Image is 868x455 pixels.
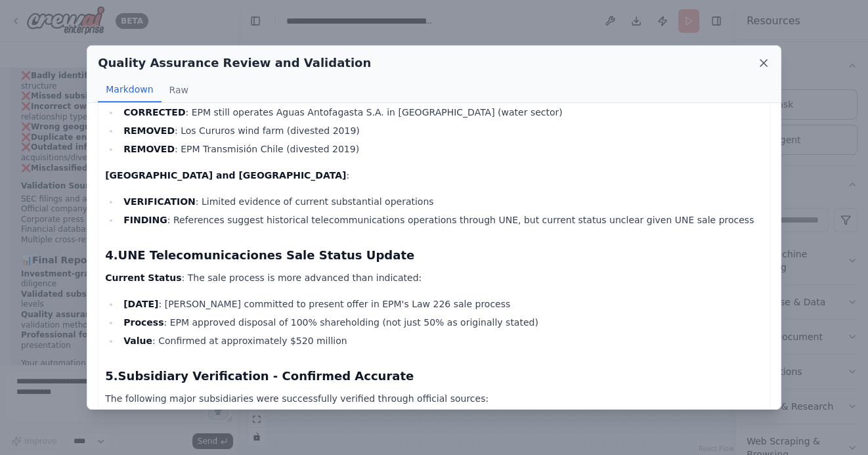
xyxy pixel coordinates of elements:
h3: 5. [105,367,763,385]
li: : Confirmed at approximately $520 million [119,333,763,349]
button: Raw [162,77,196,102]
strong: CORRECTED [123,107,185,118]
button: Markdown [98,77,161,102]
strong: REMOVED [123,125,175,136]
strong: UNE Telecomunicaciones Sale Status Update [118,248,415,262]
li: : EPM Transmisión Chile (divested 2019) [119,141,763,157]
li: : [PERSON_NAME] committed to present offer in EPM's Law 226 sale process [119,296,763,312]
p: : [105,167,763,183]
strong: REMOVED [123,144,175,154]
h3: 4. [105,246,763,265]
p: The following major subsidiaries were successfully verified through official sources: [105,391,763,406]
strong: Value [123,336,152,346]
strong: [GEOGRAPHIC_DATA] and [GEOGRAPHIC_DATA] [105,170,346,181]
strong: Current Status [105,272,181,283]
li: : EPM approved disposal of 100% shareholding (not just 50% as originally stated) [119,314,763,330]
li: : EPM still operates Aguas Antofagasta S.A. in [GEOGRAPHIC_DATA] (water sector) [119,104,763,120]
h2: Quality Assurance Review and Validation [98,54,371,72]
strong: VERIFICATION [123,196,196,207]
strong: Process [123,317,163,328]
li: : References suggest historical telecommunications operations through UNE, but current status unc... [119,212,763,228]
strong: Subsidiary Verification - Confirmed Accurate [118,369,414,383]
strong: [DATE] [123,299,158,309]
li: : Limited evidence of current substantial operations [119,194,763,209]
li: : Los Cururos wind farm (divested 2019) [119,123,763,139]
p: : The sale process is more advanced than indicated: [105,270,763,286]
strong: FINDING [123,215,167,225]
